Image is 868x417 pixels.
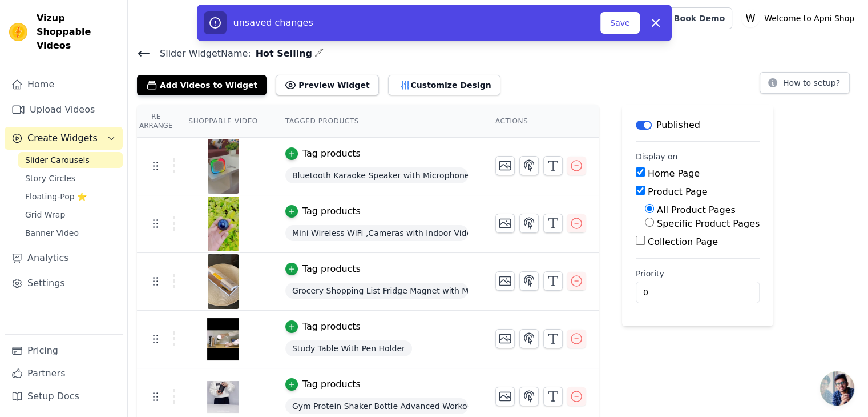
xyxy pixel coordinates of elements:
label: Home Page [648,168,700,179]
button: Add Videos to Widget [137,75,267,95]
button: Tag products [285,205,361,218]
a: Pricing [5,339,123,362]
img: vizup-images-c5e1.jpg [207,254,239,309]
th: Re Arrange [137,105,175,138]
div: Tag products [302,378,361,391]
span: Slider Carousels [25,154,90,166]
th: Actions [482,105,599,138]
button: Change Thumbnail [495,214,515,233]
button: Preview Widget [276,75,378,95]
a: Home [5,73,123,96]
th: Shoppable Video [175,105,271,138]
a: Story Circles [18,170,123,186]
div: Tag products [302,320,361,334]
span: Bluetooth Karaoke Speaker with Microphone [285,167,468,183]
a: Analytics [5,247,123,270]
span: Grocery Shopping List Fridge Magnet with Marker for Home D�cor [285,283,468,299]
span: Story Circles [25,173,75,184]
span: Grid Wrap [25,209,65,220]
a: Settings [5,272,123,295]
span: Create Widgets [27,131,98,145]
button: Create Widgets [5,127,123,150]
img: vizup-images-1064.jpg [207,139,239,194]
a: How to setup? [760,80,850,91]
button: Tag products [285,262,361,276]
img: vizup-images-1241.jpg [207,197,239,251]
label: All Product Pages [657,205,736,215]
a: Banner Video [18,225,123,241]
button: Tag products [285,320,361,334]
a: Partners [5,362,123,385]
span: Banner Video [25,227,79,239]
span: Hot Selling [251,47,312,61]
button: Save [600,12,639,34]
div: Tag products [302,262,361,276]
span: Mini Wireless WiFi ,Cameras with Indoor Video Recorder [285,225,468,241]
button: Tag products [285,147,361,161]
a: Floating-Pop ⭐ [18,189,123,205]
a: Grid Wrap [18,207,123,223]
span: Slider Widget Name: [151,47,251,61]
span: Study Table With Pen Holder [285,340,412,356]
span: Floating-Pop ⭐ [25,191,87,202]
button: Change Thumbnail [495,329,515,348]
label: Product Page [648,186,708,197]
a: Setup Docs [5,385,123,408]
legend: Display on [636,151,678,162]
a: Upload Videos [5,98,123,121]
div: Tag products [302,147,361,161]
th: Tagged Products [272,105,482,138]
div: Tag products [302,205,361,218]
p: Published [656,118,700,132]
button: Change Thumbnail [495,156,515,175]
label: Collection Page [648,236,718,247]
button: Change Thumbnail [495,271,515,291]
button: How to setup? [760,72,850,94]
div: Edit Name [314,46,324,61]
button: Customize Design [388,75,500,95]
div: Open chat [820,371,854,406]
button: Tag products [285,378,361,391]
span: Gym Protein Shaker Bottle Advanced Workout Companion for Protein Mixes [285,398,468,414]
button: Change Thumbnail [495,387,515,406]
a: Slider Carousels [18,152,123,168]
span: unsaved changes [233,17,313,28]
img: vizup-images-9d3e.jpg [207,312,239,367]
label: Priority [636,268,760,279]
label: Specific Product Pages [657,218,760,229]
